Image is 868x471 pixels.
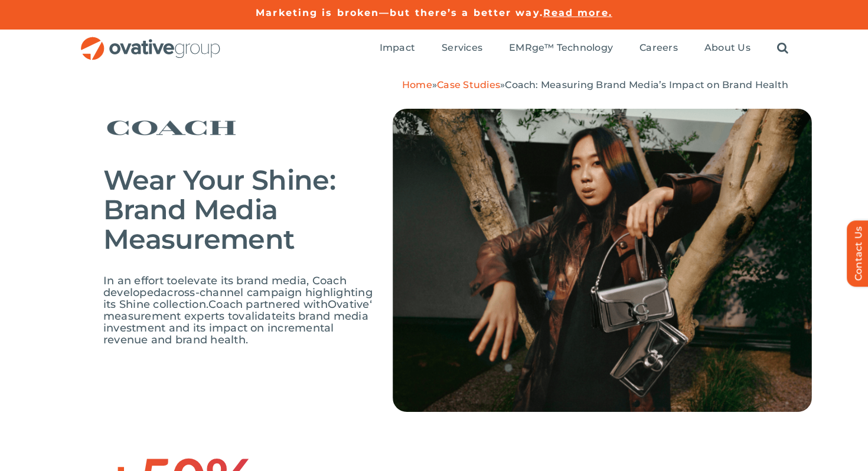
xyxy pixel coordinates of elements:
[328,298,370,311] span: Ovative
[103,193,295,256] span: Brand Media Measurement
[370,298,372,311] span: ‘
[704,42,750,55] a: About Us
[161,286,167,299] span: a
[103,274,178,287] span: In an effort to
[103,109,240,148] img: Site – Case Study Logos
[777,42,788,55] a: Search
[103,274,347,299] span: elevate its brand media, Coach developed
[505,79,788,90] span: Coach: Measuring Brand Media’s Impact on Brand Health
[239,310,282,323] span: validate
[442,42,482,55] a: Services
[402,79,788,90] span: » »
[393,109,812,412] img: Coach-Wear-Your-Shine.png
[103,286,373,311] span: cross-channel campaign highlighting its Shine collection.
[103,310,239,323] span: measurement experts to
[380,30,788,67] nav: Menu
[208,298,328,311] span: Coach partnered with
[442,42,482,54] span: Services
[80,35,221,47] a: OG_Full_horizontal_RGB
[704,42,750,54] span: About Us
[103,163,335,197] span: Wear Your Shine:
[256,7,543,18] a: Marketing is broken—but there’s a better way.
[380,42,415,55] a: Impact
[103,310,368,346] span: its brand media investment and its impact on incremental revenue and brand health.
[639,42,678,54] span: Careers
[509,42,613,55] a: EMRge™ Technology
[380,42,415,54] span: Impact
[437,79,500,90] a: Case Studies
[639,42,678,55] a: Careers
[509,42,613,54] span: EMRge™ Technology
[402,79,432,90] a: Home
[543,7,612,18] a: Read more.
